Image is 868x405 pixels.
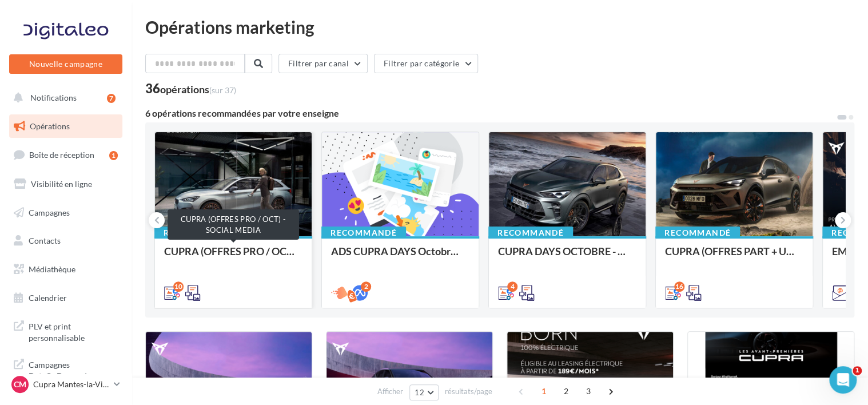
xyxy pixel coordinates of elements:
[30,121,70,131] span: Opérations
[173,281,184,292] div: 10
[29,207,70,217] span: Campagnes
[278,54,368,73] button: Filtrer par canal
[579,382,598,400] span: 3
[164,245,302,268] div: CUPRA (OFFRES PRO / OCT) - SOCIAL MEDIA
[29,264,75,274] span: Médiathèque
[853,366,862,375] span: 1
[7,314,125,348] a: PLV et print personnalisable
[409,384,439,400] button: 12
[557,382,575,400] span: 2
[498,245,636,268] div: CUPRA DAYS OCTOBRE - SOME
[674,281,684,292] div: 16
[374,54,478,73] button: Filtrer par catégorie
[321,227,406,239] div: Recommandé
[29,236,61,245] span: Contacts
[31,179,92,189] span: Visibilité en ligne
[7,257,125,281] a: Médiathèque
[145,18,854,35] div: Opérations marketing
[829,366,857,394] iframe: Intercom live chat
[377,386,403,397] span: Afficher
[29,150,94,160] span: Boîte de réception
[107,94,116,103] div: 7
[7,229,125,253] a: Contacts
[33,379,109,390] p: Cupra Mantes-la-Ville
[7,201,125,225] a: Campagnes
[655,227,740,239] div: Recommandé
[29,293,67,303] span: Calendrier
[30,93,77,102] span: Notifications
[29,319,118,343] span: PLV et print personnalisable
[145,82,236,95] div: 36
[9,374,122,395] a: CM Cupra Mantes-la-Ville
[9,54,122,74] button: Nouvelle campagne
[168,209,299,240] div: CUPRA (OFFRES PRO / OCT) - SOCIAL MEDIA
[7,114,125,138] a: Opérations
[14,379,26,390] span: CM
[361,281,371,292] div: 2
[445,386,492,397] span: résultats/page
[415,388,424,397] span: 12
[507,281,517,292] div: 4
[154,227,239,239] div: Recommandé
[209,85,236,95] span: (sur 37)
[29,357,118,382] span: Campagnes DataOnDemand
[7,352,125,386] a: Campagnes DataOnDemand
[535,382,553,400] span: 1
[331,245,469,268] div: ADS CUPRA DAYS Octobre 2025
[145,109,836,118] div: 6 opérations recommandées par votre enseigne
[488,227,573,239] div: Recommandé
[7,172,125,196] a: Visibilité en ligne
[7,86,120,110] button: Notifications 7
[160,84,236,94] div: opérations
[109,151,118,160] div: 1
[7,142,125,167] a: Boîte de réception1
[7,286,125,310] a: Calendrier
[665,245,803,268] div: CUPRA (OFFRES PART + USP / OCT) - SOCIAL MEDIA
